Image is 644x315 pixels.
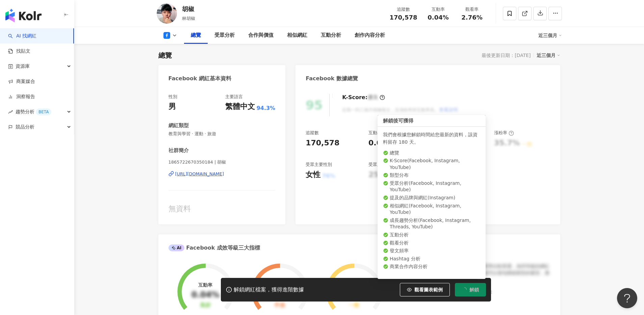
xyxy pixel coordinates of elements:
li: 觀看分析 [383,240,480,247]
div: 無資料 [169,204,276,214]
li: 成長趨勢分析 ( Facebook, Instagram, Threads, YouTube ) [383,217,480,230]
span: 觀看圖表範例 [414,287,443,292]
span: 170,578 [390,14,417,21]
div: K-Score : [342,94,385,101]
img: logo [5,9,42,22]
li: 發文頻率 [383,248,480,254]
span: loading [461,287,467,292]
div: 男 [169,102,176,112]
div: Facebook 網紅基本資料 [169,75,232,82]
div: 網紅類型 [169,122,189,129]
span: 趨勢分析 [16,104,51,119]
img: KOL Avatar [157,3,177,24]
div: 繁體中文 [225,102,255,112]
li: 商業合作內容分析 [383,263,480,270]
div: 社群簡介 [169,147,189,154]
a: 洞察報告 [8,93,35,100]
li: 相似網紅 ( Facebook, Instagram, YouTube ) [383,203,480,216]
div: 0.04% [368,138,394,148]
li: 總覽 [383,150,480,156]
div: 性別 [169,94,177,100]
span: 1865722670350184 | 胡椒 [169,159,276,165]
div: 互動分析 [321,31,341,39]
span: 2.76% [461,14,482,21]
span: 教育與學習 · 運動 · 旅遊 [169,131,276,137]
div: 胡椒 [182,5,195,13]
div: 近三個月 [537,51,560,60]
span: 94.3% [257,105,276,112]
div: 漲粉率 [494,130,514,136]
div: 近三個月 [538,30,562,41]
div: 主要語言 [225,94,243,100]
div: 女性 [306,170,320,180]
div: 我們會根據您解鎖時間給您最新的資料，該資料留存 180 天。 [383,131,480,146]
a: [URL][DOMAIN_NAME] [169,171,276,177]
span: rise [8,110,13,114]
span: 資源庫 [16,59,30,74]
button: 觀看圖表範例 [400,283,450,296]
div: BETA [36,109,51,115]
div: 總覽 [158,51,172,60]
div: 最後更新日期：[DATE] [482,53,531,58]
a: 商案媒合 [8,78,35,85]
div: 受眾主要性別 [306,162,332,168]
div: [URL][DOMAIN_NAME] [175,171,224,177]
div: AI [169,245,185,251]
div: 170,578 [306,138,339,148]
div: 觀看率 [459,6,485,13]
li: K-Score ( Facebook, Instagram, YouTube ) [383,157,480,171]
li: 互動分析 [383,232,480,238]
div: 解鎖後可獲得 [378,115,486,127]
div: 不佳 [274,302,285,309]
div: 相似網紅 [287,31,307,39]
div: 良好 [200,302,211,309]
li: 受眾分析 ( Facebook, Instagram, YouTube ) [383,180,480,193]
li: 類型分布 [383,172,480,179]
li: Hashtag 分析 [383,256,480,262]
div: 互動率 [426,6,451,13]
div: 合作與價值 [248,31,274,39]
div: 一般 [349,302,359,309]
div: Facebook 成效等級三大指標 [169,244,260,252]
span: 解鎖 [469,287,479,292]
span: 0.04% [428,14,448,21]
div: 總覽 [191,31,201,39]
li: 提及的品牌與網紅 ( Instagram ) [383,195,480,201]
div: 創作內容分析 [355,31,385,39]
div: 追蹤數 [306,130,319,136]
div: 受眾主要年齡 [368,162,395,168]
div: Facebook 數據總覽 [306,75,358,82]
div: 解鎖網紅檔案，獲得進階數據 [234,286,304,293]
a: 找貼文 [8,48,30,55]
span: 林胡椒 [182,16,195,21]
button: 解鎖 [455,283,486,296]
div: 受眾分析 [214,31,235,39]
div: 追蹤數 [390,6,417,13]
a: searchAI 找網紅 [8,33,36,39]
span: 競品分析 [16,119,34,135]
div: 互動率 [368,130,388,136]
